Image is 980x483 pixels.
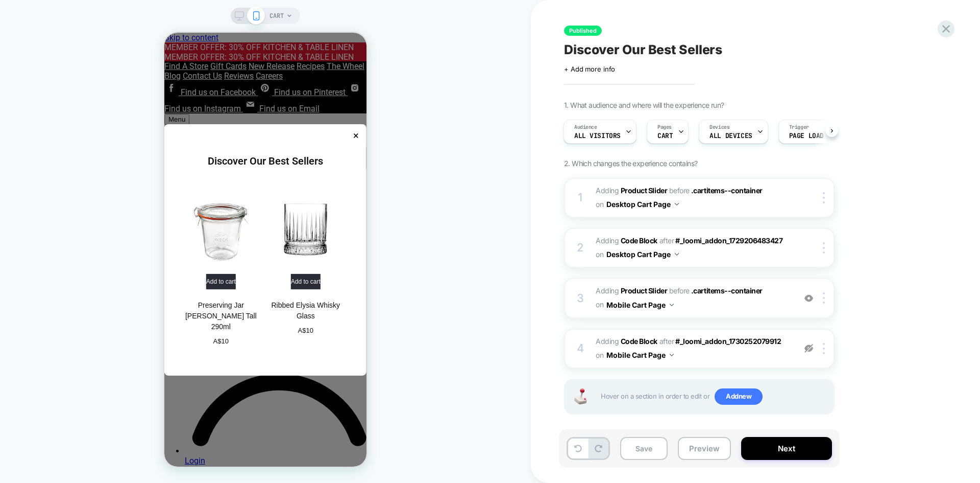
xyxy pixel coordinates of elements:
[670,304,674,306] img: down arrow
[823,242,825,254] img: close
[564,159,697,168] span: 2. Which changes the experience contains?
[188,158,264,235] img: Wine Taster Glass Riserva
[596,337,657,346] span: Adding
[741,437,832,460] button: Next
[675,337,781,346] span: #_loomi_addon_1730252079912
[621,286,667,295] b: Product Slider
[601,388,828,405] span: Hover on a section in order to edit or
[134,294,149,302] div: A$10
[709,132,752,140] span: ALL DEVICES
[103,158,180,235] img: Ribbed Elysia Whisky Glass
[18,267,95,312] a: Preserving Jar [PERSON_NAME] Tall 290mlA$10
[596,286,667,295] span: Adding
[570,388,591,404] img: Joystick
[596,236,657,245] span: Adding
[804,294,813,303] img: crossed eye
[18,158,95,235] img: Preserving Jar Sturz Tall 290ml
[823,343,825,354] img: close
[657,124,672,131] span: Pages
[621,236,657,245] b: Code Block
[678,437,731,460] button: Preview
[188,145,264,302] a: Wine Taster Glass RiservaWine Taster Glass Riserva
[675,253,679,256] img: down arrow
[804,344,813,353] img: eye
[659,236,674,245] span: AFTER
[691,186,763,195] span: .cartitems--container
[596,186,667,195] span: Adding
[269,8,284,24] span: CART
[189,96,194,108] span: ×
[606,247,679,262] button: Desktop Cart Page
[564,65,615,73] span: + Add more info
[596,198,603,211] span: on
[620,437,668,460] button: Save
[596,298,603,311] span: on
[675,236,782,245] span: #_loomi_addon_1729206483427
[709,124,729,131] span: Devices
[596,349,603,361] span: on
[575,288,585,309] div: 3
[675,203,679,205] img: down arrow
[596,248,603,261] span: on
[18,267,95,300] div: Preserving Jar [PERSON_NAME] Tall 290ml
[789,132,824,140] span: Page Load
[670,354,674,356] img: down arrow
[103,145,180,302] a: Ribbed Elysia Whisky GlassAdd to cartRibbed Elysia Whisky GlassA$10
[18,145,95,312] a: Preserving Jar Sturz Tall 290mlAdd to cartPreserving Jar [PERSON_NAME] Tall 290mlA$10
[42,241,71,257] button: Add to cart
[575,188,585,208] div: 1
[127,241,156,257] button: Add to cart
[606,348,674,362] button: Mobile Cart Page
[575,338,585,359] div: 4
[715,388,763,405] span: Add new
[659,337,674,346] span: AFTER
[564,42,722,57] span: Discover Our Best Sellers
[43,122,159,134] strong: Discover Our Best Sellers
[574,124,597,131] span: Audience
[657,132,673,140] span: CART
[606,297,674,312] button: Mobile Cart Page
[606,197,679,212] button: Desktop Cart Page
[669,286,690,295] span: BEFORE
[188,267,264,289] div: Wine Taster Glass Riserva
[823,292,825,304] img: close
[564,26,602,36] span: Published
[188,267,264,302] a: Wine Taster Glass Riserva
[103,267,180,302] a: Ribbed Elysia Whisky GlassA$10
[789,124,809,131] span: Trigger
[103,267,180,289] div: Ribbed Elysia Whisky Glass
[669,186,690,195] span: BEFORE
[564,101,724,109] span: 1. What audience and where will the experience run?
[691,286,763,295] span: .cartitems--container
[574,132,621,140] span: All Visitors
[621,337,657,346] b: Code Block
[575,238,585,258] div: 2
[49,305,64,312] div: A$10
[823,192,825,203] img: close
[621,186,667,195] b: Product Slider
